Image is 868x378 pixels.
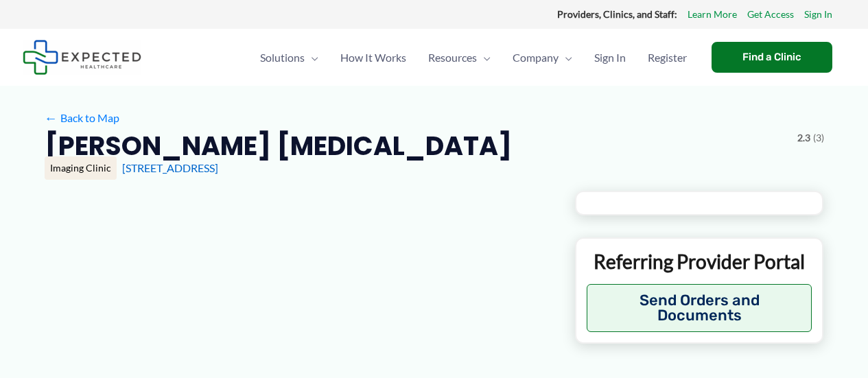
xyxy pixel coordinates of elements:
nav: Primary Site Navigation [249,34,698,82]
span: (3) [813,129,824,147]
img: Expected Healthcare Logo - side, dark font, small [23,40,141,75]
span: ← [45,111,58,124]
a: [STREET_ADDRESS] [122,161,218,174]
a: Sign In [804,5,832,23]
div: Imaging Clinic [45,156,117,180]
span: How It Works [340,34,406,82]
span: Company [513,34,559,82]
span: Sign In [594,34,626,82]
a: How It Works [329,34,417,82]
span: Menu Toggle [559,34,572,82]
span: 2.3 [797,129,810,147]
a: SolutionsMenu Toggle [249,34,329,82]
span: Solutions [260,34,305,82]
span: Resources [428,34,477,82]
a: Learn More [688,5,737,23]
a: ←Back to Map [45,108,119,128]
a: Sign In [583,34,637,82]
h2: [PERSON_NAME] [MEDICAL_DATA] [45,129,512,163]
span: Menu Toggle [305,34,318,82]
a: Register [637,34,698,82]
span: Register [648,34,687,82]
p: Referring Provider Portal [587,249,812,274]
button: Send Orders and Documents [587,284,812,332]
strong: Providers, Clinics, and Staff: [557,8,677,20]
a: Get Access [747,5,794,23]
a: Find a Clinic [712,42,832,73]
a: ResourcesMenu Toggle [417,34,502,82]
span: Menu Toggle [477,34,491,82]
a: CompanyMenu Toggle [502,34,583,82]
